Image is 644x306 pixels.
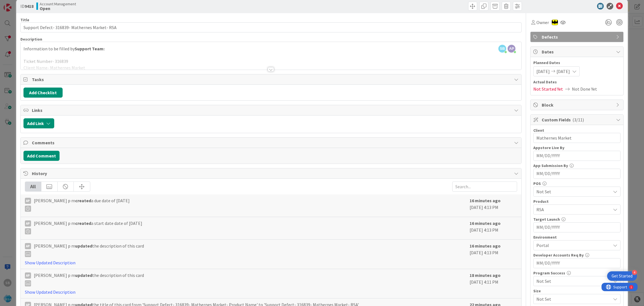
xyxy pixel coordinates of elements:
span: Block [542,102,613,108]
input: MM/DD/YYYY [536,151,617,161]
div: Ap [25,220,31,227]
span: Portal [536,242,611,249]
strong: Support Team: [75,46,105,51]
div: All [25,182,41,191]
div: [DATE] 4:13 PM [470,197,517,214]
img: AC [552,19,558,25]
span: Owner [536,19,549,26]
span: Account Management [40,2,76,6]
span: AP [508,45,515,53]
div: Ap [25,198,31,204]
input: MM/DD/YYYY [536,169,617,178]
div: App Submission By [533,164,621,168]
div: Ap [25,243,31,249]
div: POS [533,182,621,185]
label: Client [533,128,544,133]
b: created [75,198,91,203]
div: 4 [632,270,637,275]
b: 16 minutes ago [470,243,501,249]
span: [PERSON_NAME] p m a due date of [DATE] [34,197,130,212]
p: Information to be filled by [23,46,519,52]
span: Custom Fields [542,116,613,123]
input: MM/DD/YYYY [536,258,617,268]
input: Search... [452,182,517,192]
span: Not Set [536,295,608,303]
span: Actual Dates [533,79,621,85]
div: [DATE] 4:11 PM [470,272,517,295]
span: Not Set [536,188,611,195]
span: Not Set [536,278,611,284]
a: Show Updated Description [25,260,75,265]
span: SB [498,45,506,53]
input: type card name here... [20,22,522,32]
span: Dates [542,48,613,55]
button: Add Link [23,118,54,128]
span: Planned Dates [533,60,621,66]
span: [PERSON_NAME] p m a start date date of [DATE] [34,220,142,234]
span: Tasks [32,76,512,83]
span: History [32,170,512,177]
b: created [75,220,91,226]
div: [DATE] 4:13 PM [470,243,517,266]
span: Support [12,1,25,8]
span: Links [32,107,512,114]
label: Title [20,17,29,22]
b: 18 minutes ago [470,272,501,278]
span: Not Done Yet [572,86,597,92]
div: Appstore Live By [533,146,621,150]
span: [DATE] [536,68,550,75]
span: ( 3/11 ) [572,117,584,123]
span: Not Started Yet [533,86,563,92]
div: Developer Accounts Req By [533,253,621,257]
span: Defects [542,34,613,40]
a: Show Updated Description [25,289,75,295]
b: 9418 [25,3,34,9]
span: RSA [536,206,611,213]
b: 16 minutes ago [470,220,501,226]
b: updated [75,243,92,249]
span: [PERSON_NAME] p m the description of this card [34,243,144,257]
b: updated [75,272,92,278]
div: Target Launch [533,217,621,221]
div: Ap [25,272,31,279]
div: Open Get Started checklist, remaining modules: 4 [607,271,637,281]
span: ID [20,3,34,10]
span: Comments [32,139,512,146]
div: 1 [29,2,30,7]
div: Size [533,289,621,293]
button: Add Comment [23,151,60,161]
b: 16 minutes ago [470,198,501,203]
input: MM/DD/YYYY [536,223,617,232]
button: Add Checklist [23,88,63,98]
div: Product [533,199,621,203]
span: [DATE] [557,68,570,75]
span: Description [20,37,42,42]
div: Program Success [533,271,621,275]
b: Open [40,6,76,11]
div: [DATE] 4:13 PM [470,220,517,237]
div: Get Started [612,273,633,279]
span: [PERSON_NAME] p m the description of this card [34,272,144,286]
div: Environment [533,235,621,239]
